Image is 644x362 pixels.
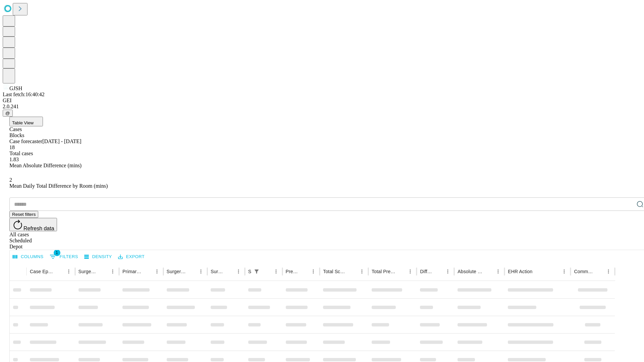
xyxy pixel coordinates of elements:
button: Sort [533,267,542,276]
span: Last fetch: 16:40:42 [3,92,45,97]
div: Surgery Name [167,269,186,274]
button: Menu [443,267,452,276]
div: Primary Service [122,269,142,274]
span: Table View [12,120,34,125]
span: Reset filters [12,212,36,217]
button: Sort [99,267,108,276]
button: Menu [357,267,367,276]
button: Reset filters [9,211,38,218]
button: Export [116,252,146,262]
div: Predicted In Room Duration [286,269,299,274]
span: 2 [9,177,12,183]
button: @ [3,110,13,117]
div: 2.0.241 [3,104,641,110]
span: 18 [9,144,15,150]
div: Difference [420,269,433,274]
div: Scheduled In Room Duration [248,269,251,274]
button: Menu [559,267,569,276]
button: Density [83,252,114,262]
div: Case Epic Id [30,269,54,274]
button: Refresh data [9,218,57,231]
button: Menu [604,267,613,276]
button: Sort [55,267,64,276]
div: Absolute Difference [458,269,483,274]
span: Refresh data [23,226,54,231]
div: EHR Action [508,269,532,274]
button: Show filters [252,267,261,276]
span: GJSH [9,85,22,91]
button: Sort [224,267,234,276]
div: Surgery Date [211,269,224,274]
button: Menu [234,267,243,276]
button: Sort [484,267,493,276]
span: Mean Absolute Difference (mins) [9,163,82,168]
button: Sort [262,267,271,276]
div: GEI [3,98,641,104]
button: Select columns [11,252,45,262]
span: 1.83 [9,157,19,162]
button: Sort [299,267,309,276]
span: Mean Daily Total Difference by Room (mins) [9,183,108,189]
button: Sort [396,267,406,276]
div: Total Scheduled Duration [323,269,347,274]
button: Menu [493,267,503,276]
div: 1 active filter [252,267,261,276]
div: Total Predicted Duration [372,269,396,274]
button: Menu [152,267,162,276]
span: [DATE] - [DATE] [42,138,81,144]
button: Sort [143,267,152,276]
button: Table View [9,117,43,126]
span: @ [5,111,10,116]
div: Comments [574,269,593,274]
button: Sort [434,267,443,276]
button: Sort [594,267,604,276]
button: Menu [196,267,206,276]
button: Show filters [48,251,80,262]
button: Sort [348,267,357,276]
span: Case forecaster [9,138,42,144]
span: Total cases [9,150,33,156]
button: Menu [309,267,318,276]
span: 1 [54,249,60,256]
button: Menu [406,267,415,276]
button: Sort [187,267,196,276]
button: Menu [271,267,281,276]
div: Surgeon Name [78,269,98,274]
button: Menu [64,267,73,276]
button: Menu [108,267,117,276]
